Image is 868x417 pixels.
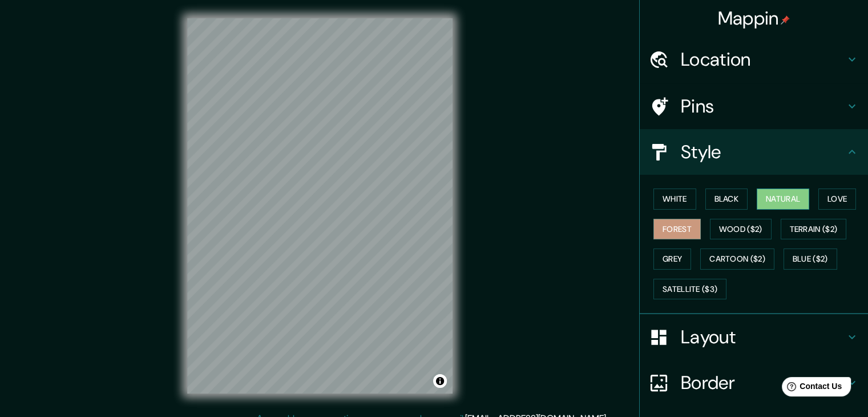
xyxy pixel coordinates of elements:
[681,48,845,71] h4: Location
[700,248,774,270] button: Cartoon ($2)
[766,372,855,404] iframe: Help widget launcher
[653,279,726,300] button: Satellite ($3)
[681,371,845,394] h4: Border
[718,7,790,30] h4: Mappin
[757,189,809,210] button: Natural
[710,219,772,240] button: Wood ($2)
[640,37,868,82] div: Location
[653,189,696,210] button: White
[640,314,868,360] div: Layout
[818,189,856,210] button: Love
[640,129,868,175] div: Style
[781,15,790,25] img: pin-icon.png
[781,219,847,240] button: Terrain ($2)
[681,141,845,163] h4: Style
[681,326,845,348] h4: Layout
[705,189,748,210] button: Black
[187,18,453,394] canvas: Map
[653,248,691,270] button: Grey
[681,95,845,118] h4: Pins
[640,360,868,406] div: Border
[433,374,447,388] button: Toggle attribution
[653,219,701,240] button: Forest
[784,248,837,270] button: Blue ($2)
[640,83,868,129] div: Pins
